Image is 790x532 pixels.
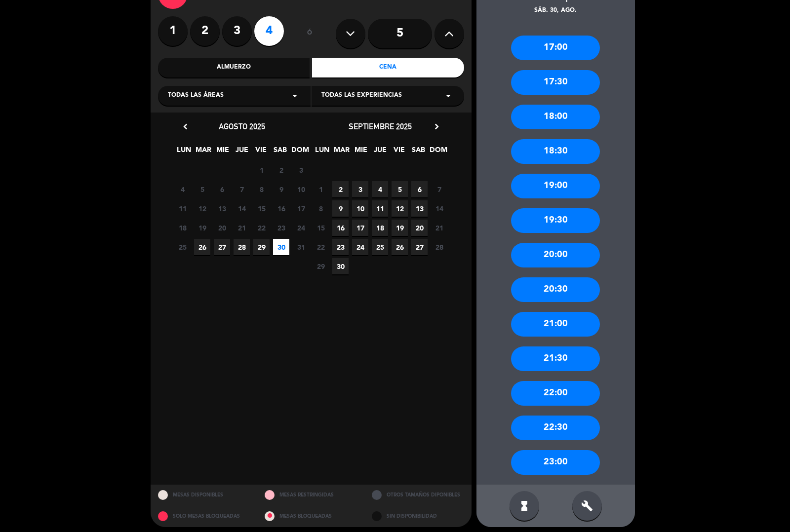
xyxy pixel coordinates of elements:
[257,506,364,527] div: MESAS BLOQUEADAS
[372,200,388,217] span: 11
[194,220,210,236] span: 19
[219,121,265,131] span: agosto 2025
[313,258,329,274] span: 29
[511,381,600,406] div: 22:00
[272,144,288,160] span: SAB
[372,239,388,255] span: 25
[364,506,472,527] div: SIN DISPONIBILIDAD
[194,239,210,255] span: 26
[253,162,270,178] span: 1
[332,181,349,197] span: 2
[293,239,309,255] span: 31
[234,144,250,160] span: JUE
[431,239,447,255] span: 28
[253,200,270,217] span: 15
[158,58,310,77] div: Almuerzo
[158,16,188,46] label: 1
[214,239,230,255] span: 27
[332,239,349,255] span: 23
[352,239,368,255] span: 24
[332,200,349,217] span: 9
[511,36,600,60] div: 17:00
[511,243,600,267] div: 20:00
[313,220,329,236] span: 15
[431,220,447,236] span: 21
[511,70,600,95] div: 17:30
[511,277,600,302] div: 20:30
[194,181,210,197] span: 5
[294,16,326,51] div: ó
[174,239,191,255] span: 25
[234,239,250,255] span: 28
[273,220,289,236] span: 23
[151,506,258,527] div: SOLO MESAS BLOQUEADAS
[411,200,428,217] span: 13
[234,181,250,197] span: 7
[511,346,600,371] div: 21:30
[321,91,402,101] span: Todas las experiencias
[214,200,230,217] span: 13
[411,220,428,236] span: 20
[174,220,191,236] span: 18
[176,144,192,160] span: LUN
[372,144,388,160] span: JUE
[214,144,231,160] span: MIE
[332,220,349,236] span: 16
[253,181,270,197] span: 8
[180,121,191,132] i: chevron_left
[293,220,309,236] span: 24
[352,200,368,217] span: 10
[432,121,442,132] i: chevron_right
[352,220,368,236] span: 17
[253,220,270,236] span: 22
[411,181,428,197] span: 6
[273,181,289,197] span: 9
[151,485,258,506] div: MESAS DISPONIBLES
[174,181,191,197] span: 4
[174,200,191,217] span: 11
[392,200,408,217] span: 12
[254,16,284,46] label: 4
[289,90,301,102] i: arrow_drop_down
[253,239,270,255] span: 29
[293,200,309,217] span: 17
[431,181,447,197] span: 7
[291,144,308,160] span: DOM
[293,162,309,178] span: 3
[234,220,250,236] span: 21
[392,220,408,236] span: 19
[391,144,407,160] span: VIE
[312,58,464,77] div: Cena
[332,258,349,274] span: 30
[222,16,252,46] label: 3
[411,239,428,255] span: 27
[234,200,250,217] span: 14
[372,220,388,236] span: 18
[352,181,368,197] span: 3
[168,91,224,101] span: Todas las áreas
[518,500,530,512] i: hourglass_full
[511,416,600,440] div: 22:30
[195,144,211,160] span: MAR
[194,200,210,217] span: 12
[190,16,220,46] label: 2
[442,90,454,102] i: arrow_drop_down
[511,174,600,198] div: 19:00
[410,144,427,160] span: SAB
[253,144,269,160] span: VIE
[511,139,600,164] div: 18:30
[273,162,289,178] span: 2
[511,105,600,129] div: 18:00
[333,144,350,160] span: MAR
[511,450,600,475] div: 23:00
[431,200,447,217] span: 14
[293,181,309,197] span: 10
[314,144,330,160] span: LUN
[214,220,230,236] span: 20
[349,121,412,131] span: septiembre 2025
[430,144,446,160] span: DOM
[476,6,635,16] div: sáb. 30, ago.
[392,181,408,197] span: 5
[273,239,289,255] span: 30
[364,485,472,506] div: OTROS TAMAÑOS DIPONIBLES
